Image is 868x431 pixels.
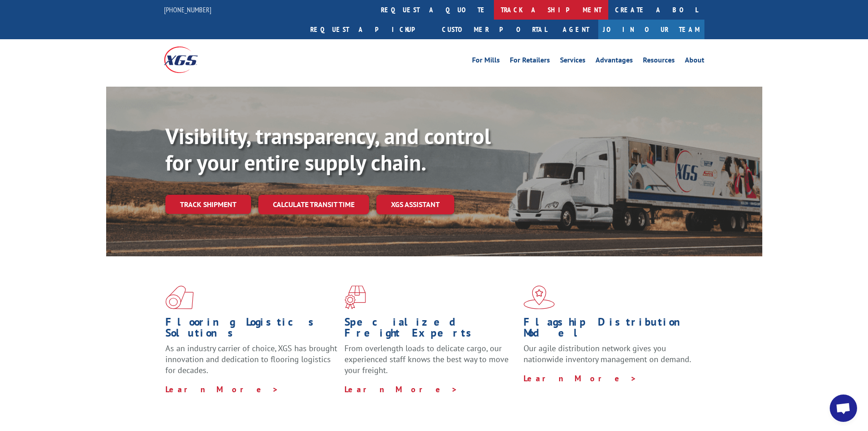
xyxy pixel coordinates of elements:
[164,5,211,14] a: [PHONE_NUMBER]
[472,57,500,67] a: For Mills
[524,373,637,384] a: Learn More >
[165,384,279,395] a: Learn More >
[685,57,704,67] a: About
[376,195,454,214] a: XGS ASSISTANT
[524,343,691,364] span: Our agile distribution network gives you nationwide inventory management on demand.
[554,20,598,39] a: Agent
[830,395,857,422] div: Open chat
[303,20,435,39] a: Request a pickup
[596,57,633,67] a: Advantages
[258,195,369,214] a: Calculate transit time
[598,20,704,39] a: Join Our Team
[165,286,194,309] img: xgs-icon-total-supply-chain-intelligence-red
[344,317,517,343] h1: Specialized Freight Experts
[435,20,554,39] a: Customer Portal
[165,317,338,343] h1: Flooring Logistics Solutions
[344,343,517,384] p: From overlength loads to delicate cargo, our experienced staff knows the best way to move your fr...
[560,57,586,67] a: Services
[510,57,550,67] a: For Retailers
[524,317,696,343] h1: Flagship Distribution Model
[524,286,555,309] img: xgs-icon-flagship-distribution-model-red
[165,343,337,375] span: As an industry carrier of choice, XGS has brought innovation and dedication to flooring logistics...
[165,122,491,177] b: Visibility, transparency, and control for your entire supply chain.
[344,384,458,395] a: Learn More >
[344,286,366,309] img: xgs-icon-focused-on-flooring-red
[165,195,251,214] a: Track shipment
[643,57,675,67] a: Resources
